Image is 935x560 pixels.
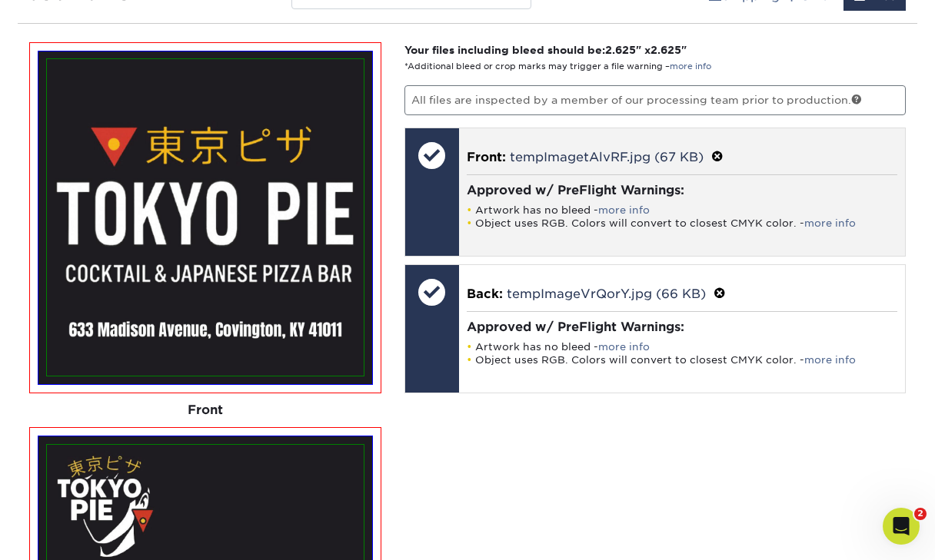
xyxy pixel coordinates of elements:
a: more info [598,204,650,216]
li: Object uses RGB. Colors will convert to closest CMYK color. - [467,353,898,366]
li: Artwork has no bleed - [467,340,898,353]
a: more info [670,61,711,71]
a: more info [804,354,856,366]
h4: Approved w/ PreFlight Warnings: [467,183,898,197]
a: tempImagetAlvRF.jpg (67 KB) [510,150,704,164]
span: Front: [467,150,506,164]
iframe: Intercom live chat [883,508,920,545]
p: All files are inspected by a member of our processing team prior to production. [404,85,907,114]
li: Object uses RGB. Colors will convert to closest CMYK color. - [467,217,898,230]
a: tempImageVrQorY.jpg (66 KB) [507,287,706,301]
span: 2 [914,508,927,520]
span: 2.625 [651,44,681,56]
h4: Approved w/ PreFlight Warnings: [467,320,898,334]
a: more info [804,217,856,229]
span: Back: [467,287,503,301]
div: Front [29,393,381,427]
li: Artwork has no bleed - [467,204,898,217]
span: 2.625 [605,44,636,56]
strong: Your files including bleed should be: " x " [404,44,687,56]
small: *Additional bleed or crop marks may trigger a file warning – [404,61,711,71]
a: more info [598,341,650,353]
